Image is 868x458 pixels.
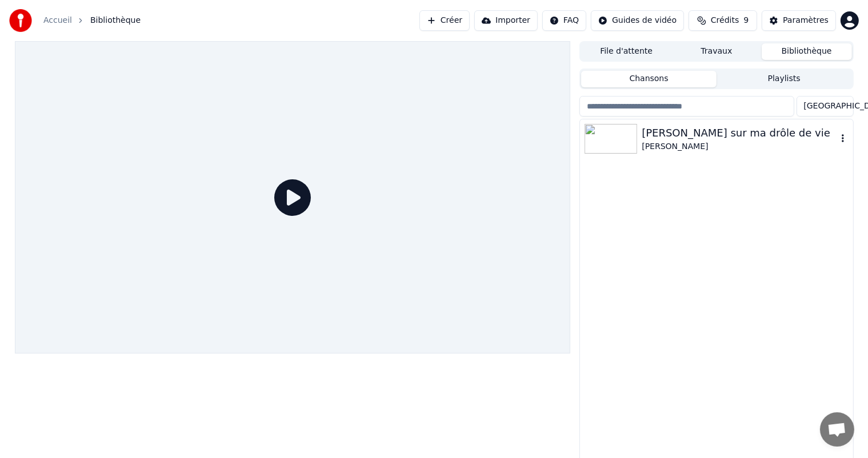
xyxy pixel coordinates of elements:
[711,15,739,26] span: Crédits
[43,15,72,26] a: Accueil
[762,10,836,31] button: Paramètres
[671,43,762,60] button: Travaux
[717,71,852,87] button: Playlists
[9,9,32,32] img: youka
[419,10,470,31] button: Créer
[90,15,141,26] span: Bibliothèque
[689,10,757,31] button: Crédits9
[642,141,837,152] div: [PERSON_NAME]
[581,43,671,60] button: File d'attente
[820,412,854,447] a: Ouvrir le chat
[542,10,586,31] button: FAQ
[581,71,717,87] button: Chansons
[43,15,141,26] nav: breadcrumb
[783,15,829,26] div: Paramètres
[474,10,538,31] button: Importer
[591,10,684,31] button: Guides de vidéo
[743,15,749,26] span: 9
[642,125,837,141] div: [PERSON_NAME] sur ma drôle de vie
[762,43,852,60] button: Bibliothèque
